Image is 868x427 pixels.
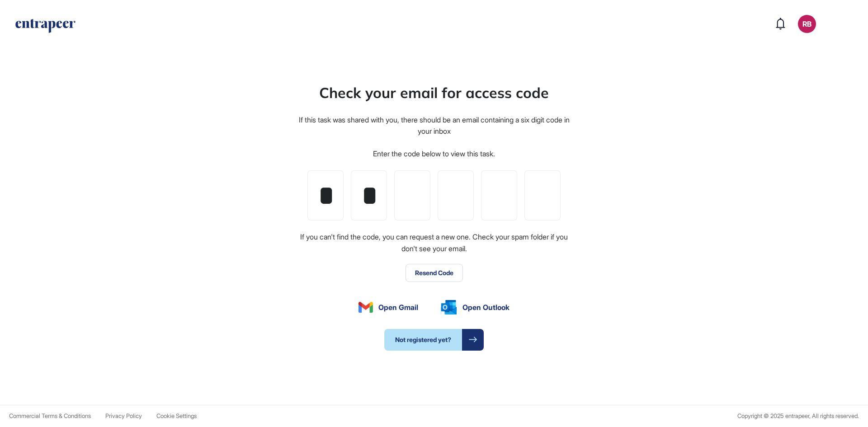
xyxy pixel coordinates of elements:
[798,15,816,33] button: RB
[9,413,91,419] a: Commercial Terms & Conditions
[378,302,418,313] span: Open Gmail
[105,413,142,419] a: Privacy Policy
[384,329,462,351] span: Not registered yet?
[441,300,509,314] a: Open Outlook
[462,302,509,313] span: Open Outlook
[373,148,495,160] div: Enter the code below to view this task.
[319,82,549,103] div: Check your email for access code
[14,19,76,36] a: entrapeer-logo
[156,412,197,419] span: Cookie Settings
[297,231,571,254] div: If you can't find the code, you can request a new one. Check your spam folder if you don't see yo...
[384,329,484,351] a: Not registered yet?
[737,413,859,419] div: Copyright © 2025 entrapeer, All rights reserved.
[297,114,571,137] div: If this task was shared with you, there should be an email containing a six digit code in your inbox
[406,264,463,282] button: Resend Code
[359,302,418,313] a: Open Gmail
[156,413,197,419] a: Cookie Settings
